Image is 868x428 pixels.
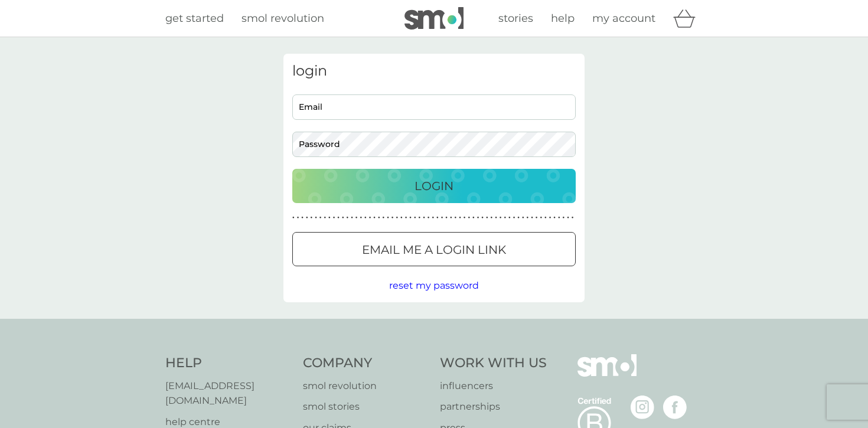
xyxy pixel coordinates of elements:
p: ● [531,215,533,221]
p: ● [347,215,349,221]
p: ● [436,215,439,221]
img: smol [577,354,637,394]
p: ● [311,215,313,221]
p: ● [342,215,344,221]
a: smol revolution [303,378,429,394]
button: Login [292,169,576,203]
p: ● [301,215,304,221]
p: ● [527,215,529,221]
p: Login [415,177,453,195]
p: ● [405,215,407,221]
img: smol [404,7,464,30]
p: ● [324,215,326,221]
h3: login [292,63,576,80]
p: ● [378,215,380,221]
p: ● [558,215,560,221]
h4: Work With Us [440,354,547,373]
p: ● [491,215,493,221]
p: ● [486,215,488,221]
p: ● [414,215,416,221]
img: visit the smol Instagram page [631,396,654,419]
a: influencers [440,378,547,394]
p: ● [419,215,421,221]
p: ● [522,215,524,221]
p: ● [567,215,569,221]
p: ● [333,215,335,221]
p: ● [544,215,547,221]
p: ● [481,215,484,221]
p: ● [360,215,362,221]
p: ● [387,215,389,221]
div: basket [673,6,703,30]
a: stories [498,10,533,27]
p: Email me a login link [362,240,506,259]
p: ● [540,215,542,221]
p: ● [319,215,322,221]
p: ● [563,215,565,221]
p: ● [373,215,376,221]
p: ● [355,215,358,221]
p: ● [500,215,502,221]
p: ● [337,215,340,221]
img: visit the smol Facebook page [663,396,687,419]
p: ● [292,215,295,221]
p: ● [400,215,403,221]
p: ● [464,215,466,221]
p: ● [472,215,475,221]
span: my account [592,12,655,25]
p: ● [508,215,511,221]
p: ● [445,215,448,221]
a: smol revolution [242,10,324,27]
a: partnerships [440,399,547,414]
p: ● [517,215,520,221]
button: Email me a login link [292,232,576,266]
p: ● [441,215,443,221]
p: ● [450,215,452,221]
button: reset my password [389,278,479,293]
p: ● [409,215,412,221]
a: my account [592,10,655,27]
p: ● [455,215,457,221]
p: ● [536,215,538,221]
p: ● [315,215,317,221]
p: ● [391,215,394,221]
a: help [551,10,575,27]
p: ● [549,215,552,221]
span: smol revolution [242,12,324,25]
p: ● [553,215,556,221]
p: ● [428,215,430,221]
p: ● [477,215,479,221]
p: ● [396,215,398,221]
p: ● [459,215,461,221]
p: ● [513,215,515,221]
p: ● [351,215,353,221]
a: [EMAIL_ADDRESS][DOMAIN_NAME] [165,378,291,409]
a: smol stories [303,399,429,414]
span: help [551,12,575,25]
p: ● [297,215,299,221]
h4: Company [303,354,429,373]
span: get started [165,12,224,25]
p: ● [328,215,331,221]
p: ● [306,215,308,221]
a: get started [165,10,224,27]
p: ● [495,215,497,221]
p: ● [504,215,506,221]
p: ● [423,215,425,221]
p: ● [432,215,434,221]
h4: Help [165,354,291,373]
p: ● [383,215,385,221]
p: ● [369,215,371,221]
p: ● [364,215,367,221]
p: ● [468,215,470,221]
span: stories [498,12,533,25]
span: reset my password [389,280,479,291]
p: ● [572,215,574,221]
